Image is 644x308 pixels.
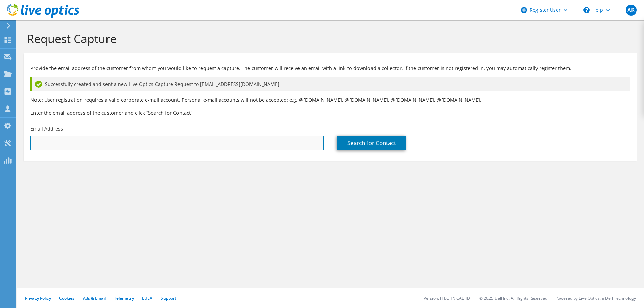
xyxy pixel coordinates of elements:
[583,7,590,13] svg: \n
[161,295,176,301] a: Support
[45,80,279,88] span: Successfully created and sent a new Live Optics Capture Request to [EMAIL_ADDRESS][DOMAIN_NAME]
[59,295,75,301] a: Cookies
[30,109,630,116] h3: Enter the email address of the customer and click “Search for Contact”.
[142,295,152,301] a: EULA
[424,295,471,301] li: Version: [TECHNICAL_ID]
[25,295,51,301] a: Privacy Policy
[114,295,134,301] a: Telemetry
[555,295,636,301] li: Powered by Live Optics, a Dell Technology
[30,96,630,104] p: Note: User registration requires a valid corporate e-mail account. Personal e-mail accounts will ...
[27,31,630,46] h1: Request Capture
[626,5,637,16] span: AR
[30,65,630,72] p: Provide the email address of the customer from whom you would like to request a capture. The cust...
[30,125,63,132] label: Email Address
[337,136,406,150] a: Search for Contact
[83,295,106,301] a: Ads & Email
[479,295,547,301] li: © 2025 Dell Inc. All Rights Reserved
